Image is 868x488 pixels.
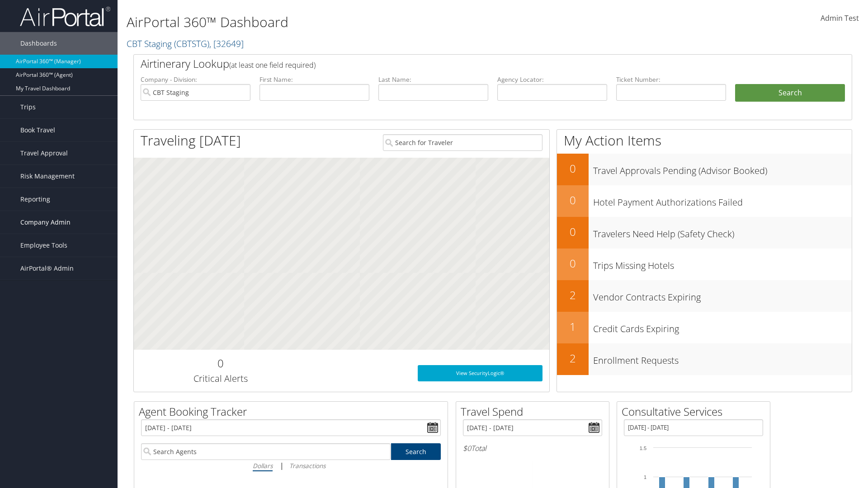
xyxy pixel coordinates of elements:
a: 1Credit Cards Expiring [557,312,852,343]
h2: 2 [557,287,589,303]
span: Risk Management [20,165,75,188]
h2: Airtinerary Lookup [141,56,785,71]
a: 0Hotel Payment Authorizations Failed [557,185,852,217]
span: ( CBTSTG ) [174,38,209,50]
h3: Travelers Need Help (Safety Check) [593,223,852,240]
h3: Credit Cards Expiring [593,318,852,335]
span: Company Admin [20,211,71,234]
h2: 2 [557,351,589,366]
label: Ticket Number: [616,75,726,84]
tspan: 1 [644,474,646,480]
h2: Agent Booking Tracker [139,404,448,419]
button: Search [735,84,845,102]
h3: Vendor Contracts Expiring [593,286,852,304]
h2: 0 [557,192,589,208]
h2: 1 [557,319,589,334]
h1: My Action Items [557,131,852,150]
h6: Total [463,443,602,453]
a: View SecurityLogic® [418,365,542,381]
a: Search [391,443,441,460]
span: (at least one field required) [229,60,316,70]
input: Search Agents [141,443,391,460]
h3: Trips Missing Hotels [593,255,852,272]
h2: 0 [141,356,300,371]
div: | [141,460,441,471]
span: Employee Tools [20,234,67,257]
span: , [ 32649 ] [209,38,244,50]
a: 0Travel Approvals Pending (Advisor Booked) [557,154,852,185]
i: Dollars [253,461,273,470]
h2: Consultative Services [622,404,770,419]
span: $0 [463,443,471,453]
a: 0Travelers Need Help (Safety Check) [557,217,852,249]
label: First Name: [259,75,369,84]
h2: 0 [557,256,589,271]
h1: AirPortal 360™ Dashboard [127,13,615,32]
a: 2Enrollment Requests [557,343,852,375]
h3: Enrollment Requests [593,350,852,367]
h3: Travel Approvals Pending (Advisor Booked) [593,160,852,177]
h2: Travel Spend [461,404,609,419]
h2: 0 [557,161,589,176]
a: Admin Test [821,5,859,33]
h1: Traveling [DATE] [141,131,241,150]
input: Search for Traveler [383,134,542,151]
h3: Hotel Payment Authorizations Failed [593,192,852,209]
label: Last Name: [378,75,488,84]
label: Company - Division: [141,75,250,84]
a: CBT Staging [127,38,244,50]
span: Dashboards [20,32,57,55]
span: Book Travel [20,119,55,141]
a: 0Trips Missing Hotels [557,249,852,280]
img: airportal-logo.png [20,6,110,27]
label: Agency Locator: [497,75,607,84]
span: Travel Approval [20,142,68,164]
span: AirPortal® Admin [20,257,74,280]
span: Reporting [20,188,50,211]
span: Admin Test [821,13,859,23]
tspan: 1.5 [640,446,646,451]
h3: Critical Alerts [141,372,300,385]
a: 2Vendor Contracts Expiring [557,280,852,312]
i: Transactions [289,461,325,470]
span: Trips [20,96,36,118]
h2: 0 [557,224,589,239]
